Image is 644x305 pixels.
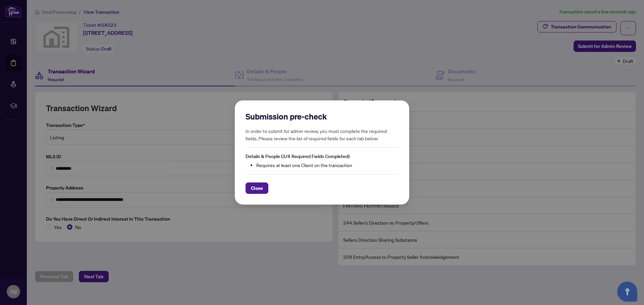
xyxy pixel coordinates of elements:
h5: In order to submit for admin review, you must complete the required fields. Please review the lis... [246,127,398,142]
li: Requires at least one Client on the transaction [256,161,398,169]
h2: Submission pre-check [246,111,398,122]
span: Details & People (3/4 Required Fields Completed) [246,153,350,159]
button: Open asap [617,282,637,302]
span: Close [251,183,263,194]
button: Close [246,182,268,194]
